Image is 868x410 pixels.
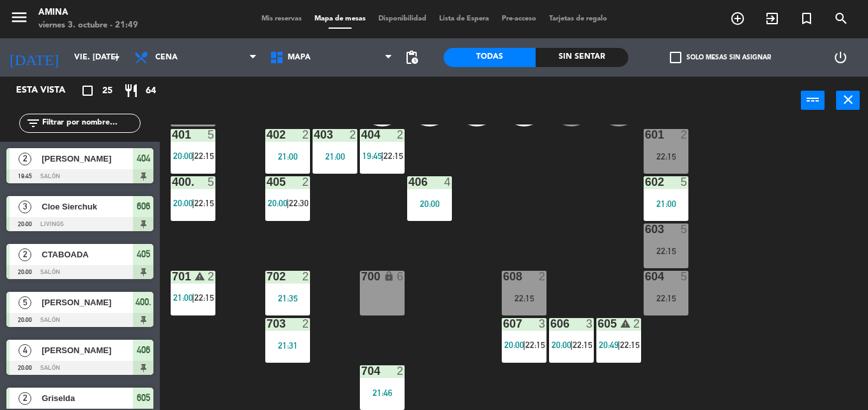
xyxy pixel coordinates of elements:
i: add_circle_outline [730,11,745,26]
span: | [192,292,194,303]
div: 21:35 [265,294,310,303]
span: [PERSON_NAME] [42,296,133,309]
i: warning [620,318,631,329]
i: turned_in_not [799,11,814,26]
span: 19:45 [362,151,382,161]
div: 2 [633,318,641,330]
span: 3 [19,201,31,213]
span: 22:15 [525,340,545,350]
span: 25 [102,84,112,98]
i: menu [10,8,29,27]
div: 5 [681,224,688,235]
div: 2 [397,129,405,140]
div: 5 [681,176,688,188]
span: 22:15 [194,292,214,303]
span: Mapa de mesas [308,15,372,22]
div: 5 [681,271,688,282]
span: 5 [19,296,31,309]
div: Amina [38,6,138,19]
span: 20:00 [268,198,288,208]
div: viernes 3. octubre - 21:49 [38,19,138,32]
div: 603 [645,224,646,235]
div: 5 [208,176,215,188]
div: 2 [302,129,310,140]
span: 20:00 [504,340,524,350]
div: Esta vista [6,83,92,98]
span: 4 [19,344,31,357]
div: 2 [302,271,310,282]
span: Tarjetas de regalo [543,15,614,22]
span: Disponibilidad [372,15,433,22]
i: power_settings_new [833,50,848,65]
div: 406 [408,176,409,188]
div: 21:46 [360,388,405,397]
span: 606 [137,199,150,214]
span: Mapa [288,53,311,62]
span: 22:15 [384,151,403,161]
span: | [381,151,384,161]
span: | [286,198,289,208]
div: 6 [397,271,405,282]
div: 2 [397,365,405,377]
span: 20:00 [173,198,193,208]
div: 3 [539,318,546,330]
div: 2 [681,129,688,140]
div: 4 [444,176,452,188]
div: 2 [208,271,215,282]
span: 22:30 [289,198,309,208]
div: 20:00 [407,199,452,208]
div: 5 [208,129,215,140]
span: 20:00 [173,151,193,161]
div: 21:00 [644,199,688,208]
button: close [836,91,860,110]
div: 601 [645,129,646,140]
div: 22:15 [644,152,688,161]
div: 404 [361,129,362,140]
div: 602 [645,176,646,188]
span: Pre-acceso [495,15,543,22]
span: check_box_outline_blank [670,52,681,63]
div: 2 [350,129,357,140]
button: menu [10,8,29,31]
span: CTABOADA [42,248,133,261]
div: 22:15 [644,294,688,303]
span: [PERSON_NAME] [42,344,133,357]
div: 22:15 [502,294,546,303]
div: 22:15 [644,247,688,255]
div: 607 [503,318,504,330]
i: power_input [805,92,821,107]
i: restaurant [123,83,139,98]
div: 3 [586,318,594,330]
div: 21:00 [313,152,357,161]
div: 403 [314,129,314,140]
div: 606 [550,318,551,330]
span: 605 [137,390,150,406]
div: 704 [361,365,362,377]
i: filter_list [26,116,41,131]
div: Sin sentar [536,48,628,67]
span: 2 [19,392,31,405]
i: warning [194,271,205,282]
span: | [192,198,194,208]
span: 2 [19,153,31,165]
span: 64 [146,84,156,98]
input: Filtrar por nombre... [41,116,140,130]
div: 21:31 [265,341,310,350]
span: 22:15 [573,340,593,350]
div: 608 [503,271,504,282]
i: arrow_drop_down [109,50,125,65]
div: 700 [361,271,362,282]
span: pending_actions [404,50,419,65]
div: Todas [444,48,536,67]
label: Solo mesas sin asignar [670,52,771,63]
span: 22:15 [194,198,214,208]
div: 2 [302,176,310,188]
span: Griselda [42,391,133,405]
span: 400. [136,294,151,310]
span: | [617,340,620,350]
i: crop_square [80,83,95,98]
